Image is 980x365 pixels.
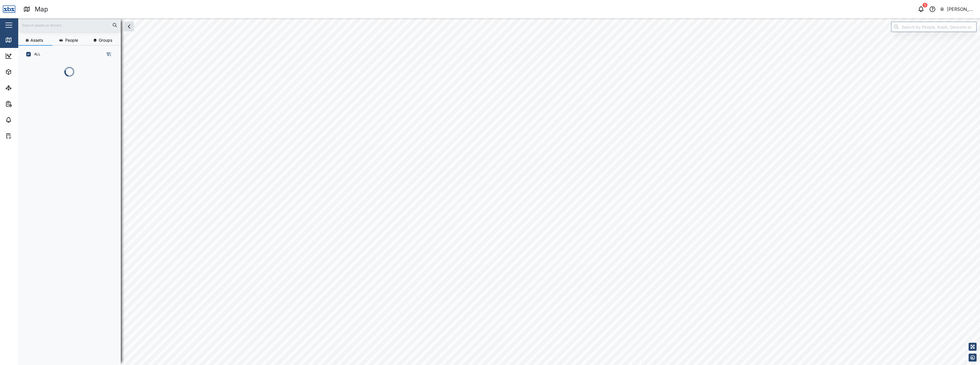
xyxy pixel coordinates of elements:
div: Dashboard [15,53,40,59]
div: 5 [923,3,928,7]
label: ALL [31,52,40,57]
input: Search assets or drivers [22,21,117,29]
button: [PERSON_NAME] SBS [940,5,975,13]
img: Main Logo [3,3,15,15]
span: Assets [30,38,43,42]
canvas: Map [18,18,980,365]
div: Assets [15,69,32,75]
div: Sites [15,85,28,91]
div: Map [35,4,48,14]
span: Groups [99,38,112,42]
div: [PERSON_NAME] SBS [947,6,975,13]
div: Map [15,37,28,43]
span: People [65,38,78,42]
div: Reports [15,101,34,107]
div: Alarms [15,117,32,123]
div: Tasks [15,133,30,139]
input: Search by People, Asset, Geozone or Place [891,22,977,32]
div: grid [23,86,121,360]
